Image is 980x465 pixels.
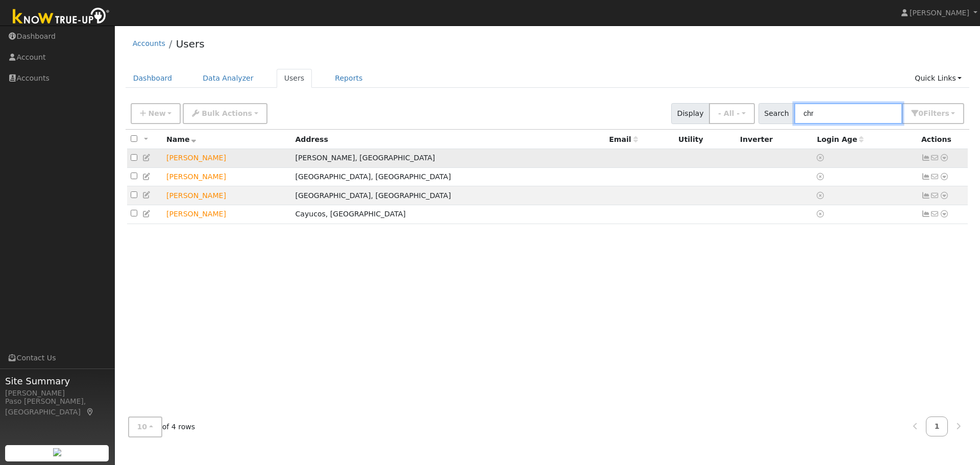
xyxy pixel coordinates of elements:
[940,153,949,163] a: Other actions
[142,154,152,162] a: Edit User
[327,69,370,88] a: Reports
[945,109,949,117] span: s
[758,103,795,124] span: Search
[923,109,949,117] span: Filter
[902,103,964,124] button: 0Filters
[128,417,195,437] span: of 4 rows
[163,186,292,205] td: Lead
[142,210,152,218] a: Edit User
[921,173,930,181] a: Not connected
[142,191,152,199] a: Edit User
[940,209,949,219] a: Other actions
[921,191,930,200] a: Not connected
[817,154,826,162] a: No login access
[794,103,902,124] input: Search
[940,172,949,182] a: Other actions
[709,103,755,124] button: - All -
[53,448,61,456] img: retrieve
[277,69,312,88] a: Users
[176,38,205,50] a: Users
[930,192,940,199] i: No email address
[163,167,292,186] td: Lead
[817,173,826,181] a: No login access
[133,39,165,47] a: Accounts
[8,6,115,29] img: Know True-Up
[930,173,940,180] i: No email address
[126,69,180,88] a: Dashboard
[940,190,949,201] a: Other actions
[291,205,605,224] td: Cayucos, [GEOGRAPHIC_DATA]
[921,134,964,145] div: Actions
[291,186,605,205] td: [GEOGRAPHIC_DATA], [GEOGRAPHIC_DATA]
[678,134,733,145] div: Utility
[291,167,605,186] td: [GEOGRAPHIC_DATA], [GEOGRAPHIC_DATA]
[295,134,602,145] div: Address
[148,109,165,117] span: New
[128,417,162,437] button: 10
[142,173,152,181] a: Edit User
[740,134,810,145] div: Inverter
[609,135,638,143] span: Email
[926,417,948,436] a: 1
[195,69,261,88] a: Data Analyzer
[817,210,826,218] a: No login access
[5,388,109,399] div: [PERSON_NAME]
[671,103,709,124] span: Display
[202,109,252,117] span: Bulk Actions
[137,423,148,431] span: 10
[907,69,969,88] a: Quick Links
[183,103,267,124] button: Bulk Actions
[910,9,969,17] span: [PERSON_NAME]
[86,408,95,416] a: Map
[930,210,940,217] i: No email address
[166,135,197,143] span: Name
[163,205,292,224] td: Lead
[930,154,940,161] i: No email address
[291,149,605,168] td: [PERSON_NAME], [GEOGRAPHIC_DATA]
[5,374,109,388] span: Site Summary
[131,103,181,124] button: New
[817,135,864,143] span: Days since last login
[5,396,109,418] div: Paso [PERSON_NAME], [GEOGRAPHIC_DATA]
[921,154,930,162] a: Not connected
[163,149,292,168] td: Lead
[817,191,826,200] a: No login access
[921,210,930,218] a: Not connected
